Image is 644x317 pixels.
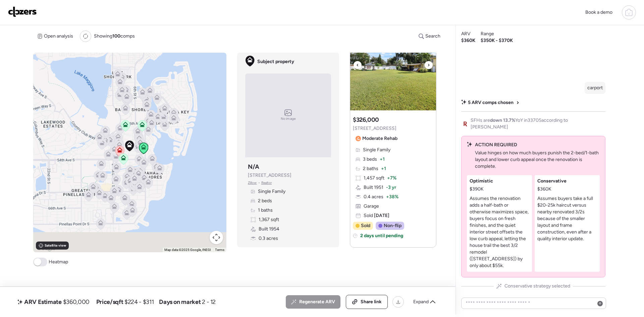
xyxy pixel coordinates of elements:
p: Assumes buyers take a full $20-25k haircut versus nearby renovated 3/2s because of the smaller la... [537,195,597,242]
span: Expand [413,299,429,305]
a: Open this area in Google Maps (opens a new window) [35,244,57,252]
span: Optimistic [470,178,493,184]
span: Showing comps [94,33,135,40]
span: • [258,180,260,186]
span: $360K [537,186,551,193]
span: ACTION REQUIRED [475,142,517,148]
span: Map data ©2025 Google, INEGI [164,248,211,252]
span: 3 beds [363,156,377,163]
span: Conservative strategy selected [504,283,570,289]
span: Non-flip [384,222,401,229]
span: $350K - $370K [481,37,513,44]
span: down 13.7% [490,117,515,123]
span: Subject property [257,58,294,65]
span: Regenerate ARV [299,299,335,305]
span: Range [481,31,494,37]
span: Single Family [363,147,390,153]
span: 2 - 12 [202,298,216,306]
span: Satellite view [45,243,66,248]
span: 5 ARV comps chosen [468,99,514,106]
span: 0.4 acres [364,194,383,200]
span: -3 yr [386,184,396,191]
span: 1,457 sqft [364,175,384,181]
p: Value hinges on how much buyers punish the 2-bed/1-bath layout and lower curb appeal once the ren... [475,150,600,170]
span: Zillow [248,180,257,186]
span: 1,367 sqft [259,216,279,223]
span: Days on market [159,298,201,306]
span: $224 - $311 [124,298,154,306]
span: Single Family [258,188,285,195]
span: + 38% [386,194,398,200]
span: Built 1951 [364,184,383,191]
p: Assumes the renovation adds a half-bath or otherwise maximizes space, buyers focus on fresh finis... [470,195,529,269]
span: Sold [364,212,389,219]
span: 2 days until pending [360,232,403,239]
span: SFHs are YoY in 33705 according to [PERSON_NAME] [471,117,605,130]
span: $390K [470,186,484,193]
span: Realtor [261,180,272,186]
span: + 7% [387,175,396,181]
span: Share link [361,299,382,305]
span: Price/sqft [96,298,123,306]
span: Garage [364,203,379,210]
span: Open analysis [44,33,73,40]
span: Moderate Rehab [362,135,397,142]
span: [DATE] [373,213,389,218]
h3: N/A [248,163,259,171]
span: 2 baths [363,165,378,172]
span: [STREET_ADDRESS] [248,172,291,179]
button: Map camera controls [210,231,223,244]
span: 1 baths [258,207,273,214]
span: [STREET_ADDRESS] [353,125,396,132]
span: No image [281,116,296,121]
span: + 1 [381,165,386,172]
span: $360,000 [63,298,90,306]
span: 100 [112,33,120,39]
span: + 1 [380,156,385,163]
a: Terms [215,248,224,252]
span: Book a demo [585,9,612,15]
span: Built 1954 [259,226,279,232]
p: carport [587,85,603,91]
span: $360K [461,37,475,44]
img: Logo [8,6,37,17]
span: Sold [361,222,370,229]
img: Google [35,244,57,252]
span: ARV [461,31,471,37]
h3: $326,000 [353,116,379,124]
span: Heatmap [49,259,68,265]
span: Conservative [537,178,567,184]
span: ARV Estimate [24,298,62,306]
span: 2 beds [258,198,272,204]
span: 0.3 acres [259,235,278,242]
span: Search [425,33,440,40]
